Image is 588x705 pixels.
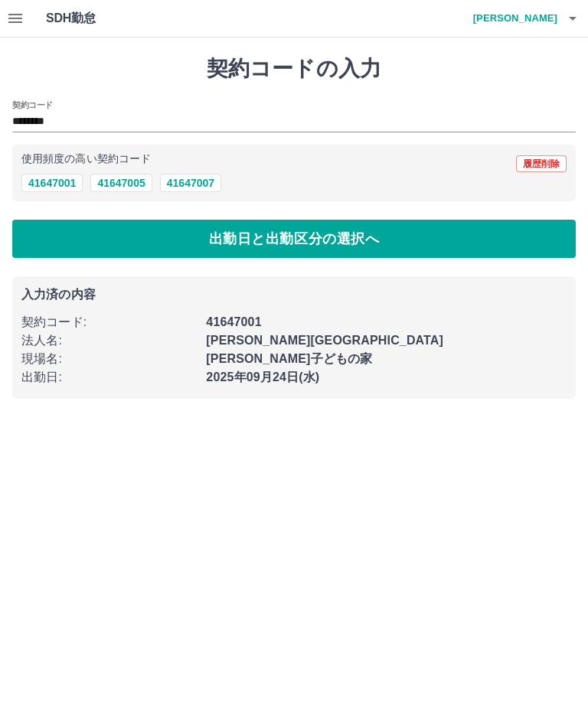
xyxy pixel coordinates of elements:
button: 出勤日と出勤区分の選択へ [12,220,576,258]
button: 41647007 [160,174,221,192]
p: 契約コード : [21,313,197,331]
b: [PERSON_NAME][GEOGRAPHIC_DATA] [206,334,443,347]
p: 現場名 : [21,350,197,368]
p: 使用頻度の高い契約コード [21,154,151,165]
p: 入力済の内容 [21,289,567,301]
h2: 契約コード [12,99,53,111]
p: 出勤日 : [21,368,197,387]
button: 履歴削除 [516,155,567,172]
b: 2025年09月24日(水) [206,370,319,384]
h1: 契約コードの入力 [12,56,576,82]
b: [PERSON_NAME]子どもの家 [206,352,372,365]
button: 41647001 [21,174,83,192]
p: 法人名 : [21,331,197,350]
b: 41647001 [206,315,261,328]
button: 41647005 [90,174,152,192]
